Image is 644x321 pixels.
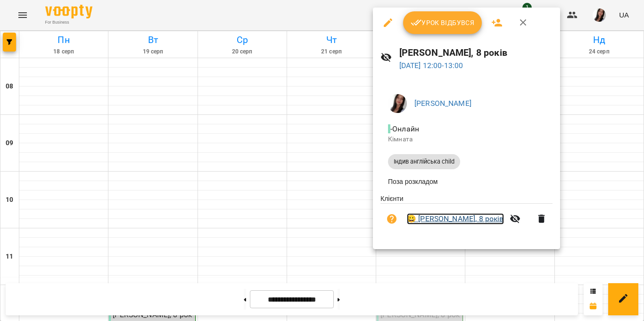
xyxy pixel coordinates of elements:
[380,208,403,230] button: Візит ще не сплачено. Додати оплату?
[388,135,545,144] p: Кімната
[388,94,407,113] img: 1d6f23e5120c7992040491d1b6c3cd92.jpg
[380,194,553,238] ul: Клієнти
[399,45,553,60] h6: [PERSON_NAME], 8 років
[388,157,460,166] span: Індив англійська child
[399,61,463,70] a: [DATE] 12:00-13:00
[403,11,482,34] button: Урок відбувся
[380,173,553,190] li: Поза розкладом
[407,213,504,225] a: 😀 [PERSON_NAME], 8 років
[414,99,471,108] a: [PERSON_NAME]
[388,124,421,133] span: - Онлайн
[411,17,475,28] span: Урок відбувся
